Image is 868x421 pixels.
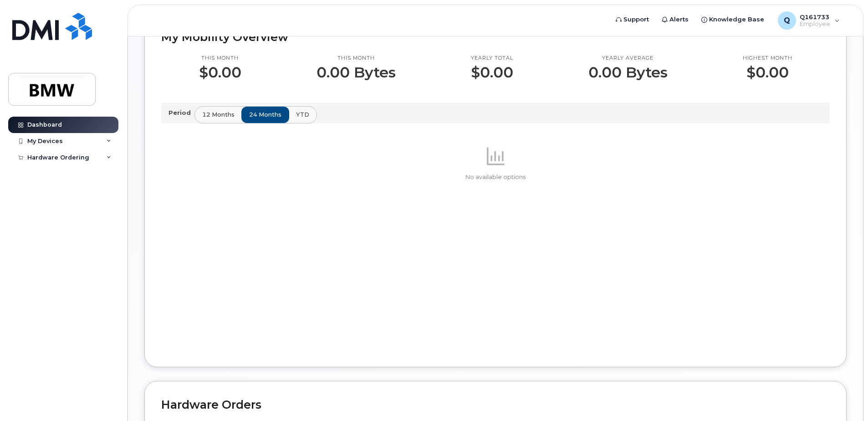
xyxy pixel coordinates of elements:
a: Alerts [655,10,695,29]
span: Support [623,15,649,24]
p: Highest month [743,55,792,62]
p: This month [317,55,396,62]
p: No available options [161,173,830,181]
p: $0.00 [471,64,513,81]
span: Q161733 [800,13,830,21]
p: 0.00 Bytes [588,64,668,81]
p: Yearly average [588,55,668,62]
p: 0.00 Bytes [317,64,396,81]
p: Yearly total [471,55,513,62]
p: This month [199,55,241,62]
span: Alerts [669,15,689,24]
p: Period [168,108,194,117]
h2: My Mobility Overview [161,30,830,44]
span: Knowledge Base [709,15,764,24]
iframe: Messenger Launcher [828,381,861,414]
h2: Hardware Orders [161,398,830,411]
span: Employee [800,21,830,28]
span: YTD [296,110,309,119]
a: Support [609,10,655,29]
div: Q161733 [771,11,846,30]
span: 12 months [202,110,235,119]
a: Knowledge Base [695,10,771,29]
p: $0.00 [743,64,792,81]
span: Q [784,15,790,26]
p: $0.00 [199,64,241,81]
